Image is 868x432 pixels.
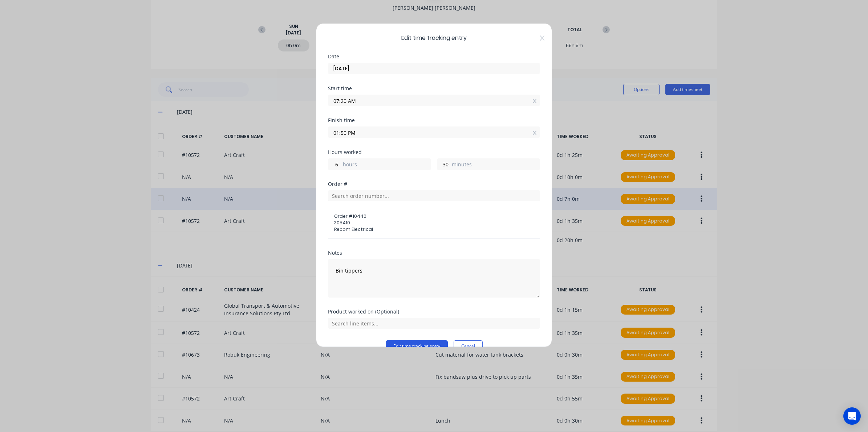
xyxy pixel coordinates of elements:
[334,226,534,233] span: Recom Electrical
[386,340,448,352] button: Edit time tracking entry
[328,190,540,201] input: Search order number...
[328,318,540,329] input: Search line items...
[843,407,861,425] div: Open Intercom Messenger
[454,340,483,352] button: Cancel
[334,220,534,226] span: 305410
[452,161,540,170] label: minutes
[328,309,540,314] div: Product worked on (Optional)
[328,118,540,123] div: Finish time
[328,54,540,59] div: Date
[328,159,341,170] input: 0
[328,182,540,187] div: Order #
[328,250,540,256] div: Notes
[328,34,540,42] span: Edit time tracking entry
[328,86,540,91] div: Start time
[343,161,431,170] label: hours
[328,150,540,155] div: Hours worked
[328,259,540,298] textarea: Bin tippers
[334,213,534,220] span: Order # 10440
[437,159,450,170] input: 0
